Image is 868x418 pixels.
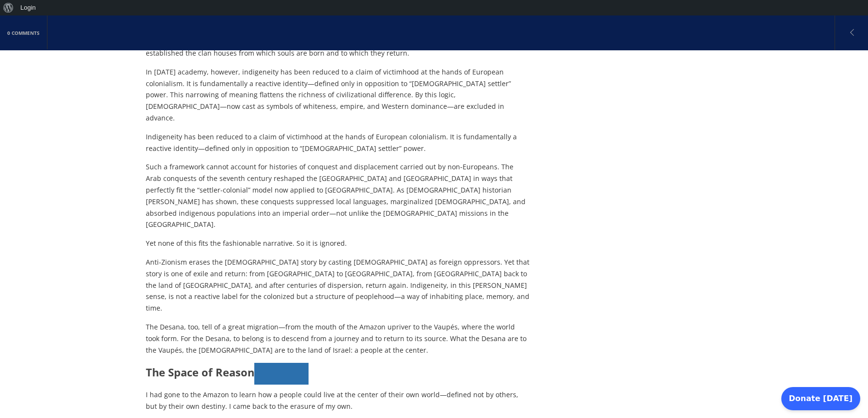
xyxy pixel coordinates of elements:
[146,161,530,230] p: Such a framework cannot account for histories of conquest and displacement carried out by non-Eur...
[254,363,309,385] button: Link
[146,66,530,124] p: In [DATE] academy, however, indigeneity has been reduced to a claim of victimhood at the hands of...
[146,365,254,380] strong: The Space of Reason
[146,238,530,249] p: Yet none of this fits the fashionable narrative. So it is ignored.
[146,256,530,314] p: Anti-Zionism erases the [DEMOGRAPHIC_DATA] story by casting [DEMOGRAPHIC_DATA] as foreign oppress...
[146,321,530,356] p: The Desana, too, tell of a great migration—from the mouth of the Amazon upriver to the Vaupés, wh...
[146,131,530,154] p: Indigeneity has been reduced to a claim of victimhood at the hands of European colonialism. It is...
[146,389,530,412] p: I had gone to the Amazon to learn how a people could live at the center of their own world—define...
